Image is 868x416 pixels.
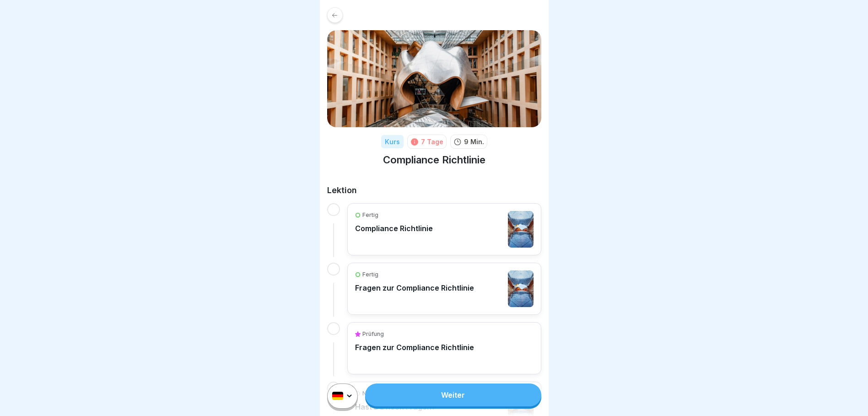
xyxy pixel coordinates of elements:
p: Fragen zur Compliance Richtlinie [355,283,474,292]
a: FertigCompliance Richtlinie [355,211,534,248]
img: xat4w39jf9lexqulv0ub8gpi.png [508,270,534,307]
p: Fragen zur Compliance Richtlinie [355,343,474,352]
a: PrüfungFragen zur Compliance Richtlinie [355,330,534,367]
p: Prüfung [362,330,384,338]
p: Compliance Richtlinie [355,224,433,233]
img: de.svg [332,392,343,400]
h2: Lektion [327,185,541,196]
div: Kurs [381,135,404,148]
img: dd56dor9s87fsje5mm4rdlx7.png [508,211,534,248]
h1: Compliance Richtlinie [383,153,485,167]
div: 7 Tage [421,137,443,146]
p: 9 Min. [464,137,484,146]
img: m6azt6by63mj5b74vcaonl5f.png [327,30,541,127]
a: Weiter [365,384,541,406]
p: Fertig [362,270,378,279]
p: Fertig [362,211,378,219]
a: FertigFragen zur Compliance Richtlinie [355,270,534,307]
